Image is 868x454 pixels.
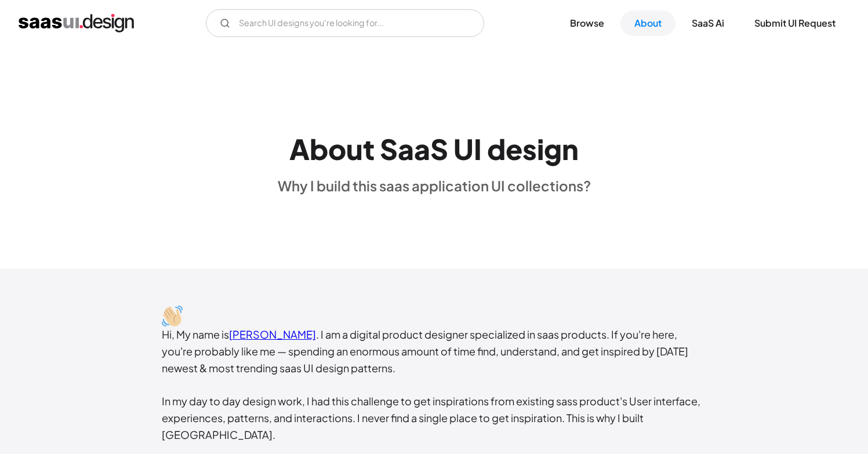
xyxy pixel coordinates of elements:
[19,14,134,32] a: home
[206,9,484,37] form: Email Form
[620,10,675,36] a: About
[229,328,316,341] a: [PERSON_NAME]
[740,10,849,36] a: Submit UI Request
[278,177,591,194] div: Why I build this saas application UI collections?
[556,10,618,36] a: Browse
[678,10,738,36] a: SaaS Ai
[289,132,579,166] h1: About SaaS UI design
[206,9,484,37] input: Search UI designs you're looking for...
